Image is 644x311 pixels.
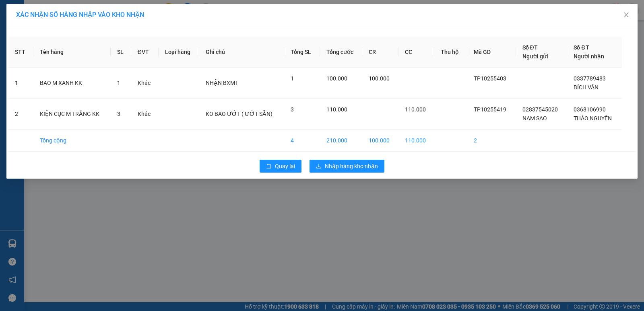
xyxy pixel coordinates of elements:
[131,99,159,130] td: Khác
[398,130,435,152] td: 110.000
[398,37,435,68] th: CC
[33,68,111,99] td: BAO M XANH KK
[326,75,347,82] span: 100.000
[111,37,131,68] th: SL
[574,75,606,82] span: 0337789483
[8,99,33,130] td: 2
[369,75,390,82] span: 100.000
[16,11,144,19] span: XÁC NHẬN SỐ HÀNG NHẬP VÀO KHO NHẬN
[260,160,301,173] button: rollbackQuay lại
[467,37,516,68] th: Mã GD
[117,111,120,117] span: 3
[325,162,378,171] span: Nhập hàng kho nhận
[623,12,630,18] span: close
[8,37,33,68] th: STT
[474,106,506,113] span: TP10255419
[467,130,516,152] td: 2
[284,130,320,152] td: 4
[434,37,467,68] th: Thu hộ
[266,163,272,170] span: rollback
[206,80,238,86] span: NHẬN BXMT
[405,106,426,113] span: 110.000
[33,37,111,68] th: Tên hàng
[522,115,547,122] span: NAM SAO
[574,115,612,122] span: THẢO NGUYÊN
[522,106,558,113] span: 02837545020
[33,130,111,152] td: Tổng cộng
[474,75,506,82] span: TP10255403
[522,53,548,60] span: Người gửi
[291,106,294,113] span: 3
[310,160,384,173] button: downloadNhập hàng kho nhận
[33,99,111,130] td: KIỆN CỤC M TRẮNG KK
[159,37,199,68] th: Loại hàng
[615,4,638,27] button: Close
[291,75,294,82] span: 1
[131,68,159,99] td: Khác
[284,37,320,68] th: Tổng SL
[320,130,363,152] td: 210.000
[8,68,33,99] td: 1
[320,37,363,68] th: Tổng cước
[362,130,398,152] td: 100.000
[275,162,295,171] span: Quay lại
[117,80,120,86] span: 1
[574,106,606,113] span: 0368106990
[199,37,284,68] th: Ghi chú
[206,111,272,117] span: KO BAO ƯỚT ( ƯỚT SẴN)
[362,37,398,68] th: CR
[326,106,347,113] span: 110.000
[131,37,159,68] th: ĐVT
[316,163,322,170] span: download
[574,84,599,91] span: BÍCH VÂN
[574,44,589,51] span: Số ĐT
[522,44,538,51] span: Số ĐT
[574,53,604,60] span: Người nhận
